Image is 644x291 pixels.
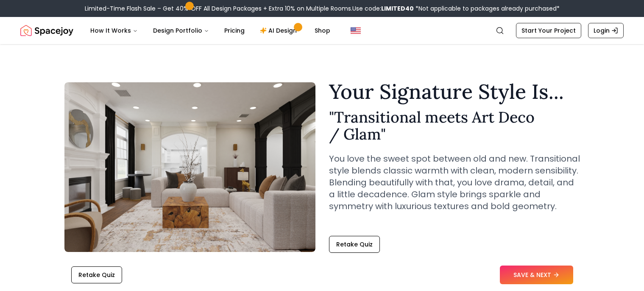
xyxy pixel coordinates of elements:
button: Retake Quiz [329,236,380,253]
b: LIMITED40 [381,4,414,13]
img: Transitional meets Art Deco / Glam Style Example [64,82,315,252]
img: United States [351,25,361,36]
a: Login [588,23,624,38]
nav: Main [84,22,337,39]
span: Use code: [352,4,414,13]
a: Shop [308,22,337,39]
p: You love the sweet spot between old and new. Transitional style blends classic warmth with clean,... [329,153,580,212]
button: How It Works [84,22,145,39]
button: Retake Quiz [71,266,122,283]
button: Design Portfolio [146,22,216,39]
span: *Not applicable to packages already purchased* [414,4,560,13]
h2: " Transitional meets Art Deco / Glam " [329,109,580,143]
img: Spacejoy Logo [20,22,73,39]
a: Start Your Project [516,23,581,38]
nav: Global [20,17,624,44]
a: Pricing [217,22,251,39]
h1: Your Signature Style Is... [329,81,580,102]
div: Limited-Time Flash Sale – Get 40% OFF All Design Packages + Extra 10% on Multiple Rooms. [85,4,560,13]
button: SAVE & NEXT [500,266,573,284]
a: AI Design [253,22,306,39]
a: Spacejoy [20,22,73,39]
